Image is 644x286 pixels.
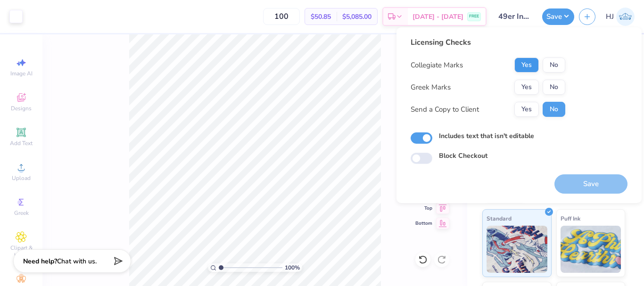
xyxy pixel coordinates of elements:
[439,131,534,141] label: Includes text that isn't editable
[491,7,537,26] input: Untitled Design
[514,57,539,73] button: Yes
[311,12,331,22] span: $50.85
[439,151,487,161] label: Block Checkout
[606,8,635,26] a: HJ
[514,80,539,95] button: Yes
[11,105,32,112] span: Designs
[342,12,372,22] span: $5,085.00
[14,209,29,217] span: Greek
[606,11,614,22] span: HJ
[413,12,463,22] span: [DATE] - [DATE]
[543,102,565,117] button: No
[285,263,300,272] span: 100 %
[23,257,57,266] strong: Need help?
[411,60,463,71] div: Collegiate Marks
[469,13,479,20] span: FREE
[616,8,635,26] img: Hughe Josh Cabanete
[263,8,300,25] input: – –
[415,220,432,227] span: Bottom
[411,104,479,115] div: Send a Copy to Client
[57,257,97,266] span: Chat with us.
[415,205,432,212] span: Top
[411,82,451,93] div: Greek Marks
[487,226,547,273] img: Standard
[514,102,539,117] button: Yes
[487,213,512,223] span: Standard
[561,226,621,273] img: Puff Ink
[542,8,574,25] button: Save
[543,57,565,73] button: No
[10,139,33,147] span: Add Text
[561,213,580,223] span: Puff Ink
[5,244,38,259] span: Clipart & logos
[10,70,33,77] span: Image AI
[411,37,565,48] div: Licensing Checks
[543,80,565,95] button: No
[12,174,31,182] span: Upload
